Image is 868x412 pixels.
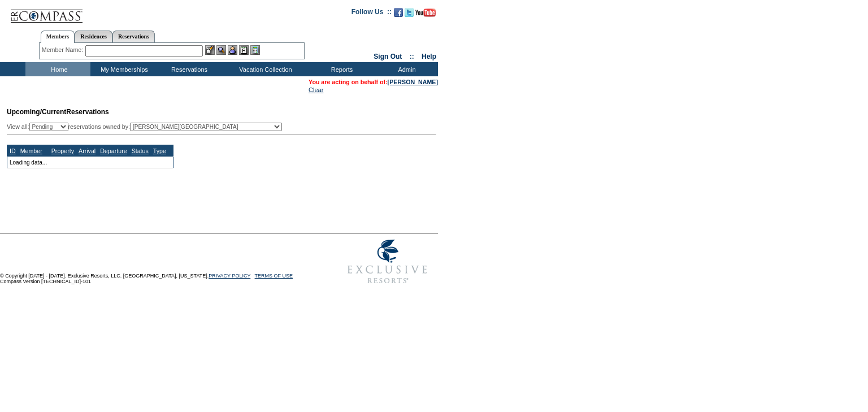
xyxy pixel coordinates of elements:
a: Reservations [112,31,155,42]
img: Reservations [239,45,249,55]
img: Subscribe to our YouTube Channel [415,8,436,17]
img: Exclusive Resorts [337,233,438,290]
a: Departure [100,148,127,154]
a: Type [153,148,166,154]
td: Reports [308,62,373,76]
a: Sign Out [374,53,402,60]
a: Member [20,148,42,154]
td: My Memberships [90,62,155,76]
td: Follow Us :: [351,7,392,20]
span: :: [410,53,414,60]
span: Reservations [7,108,109,116]
a: ID [10,148,16,154]
img: b_calculator.gif [250,45,260,55]
a: Status [132,148,149,154]
a: TERMS OF USE [255,273,293,279]
a: Arrival [79,148,96,154]
a: Clear [309,86,323,93]
td: Loading data... [7,157,173,168]
a: Follow us on Twitter [405,11,414,18]
img: View [216,45,226,55]
img: Become our fan on Facebook [394,8,403,17]
td: Vacation Collection [220,62,308,76]
a: Residences [75,31,112,42]
span: You are acting on behalf of: [309,79,438,85]
img: b_edit.gif [205,45,215,55]
img: Impersonate [228,45,237,55]
a: [PERSON_NAME] [388,79,438,85]
span: Upcoming/Current [7,108,66,116]
td: Reservations [155,62,220,76]
a: Become our fan on Facebook [394,11,403,18]
img: Follow us on Twitter [405,8,414,17]
td: Admin [373,62,438,76]
div: View all: reservations owned by: [7,123,287,131]
a: Subscribe to our YouTube Channel [415,11,436,18]
a: Help [422,53,436,60]
a: Property [51,148,74,154]
a: PRIVACY POLICY [209,273,250,279]
td: Home [25,62,90,76]
div: Member Name: [42,45,85,55]
a: Members [41,31,75,43]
